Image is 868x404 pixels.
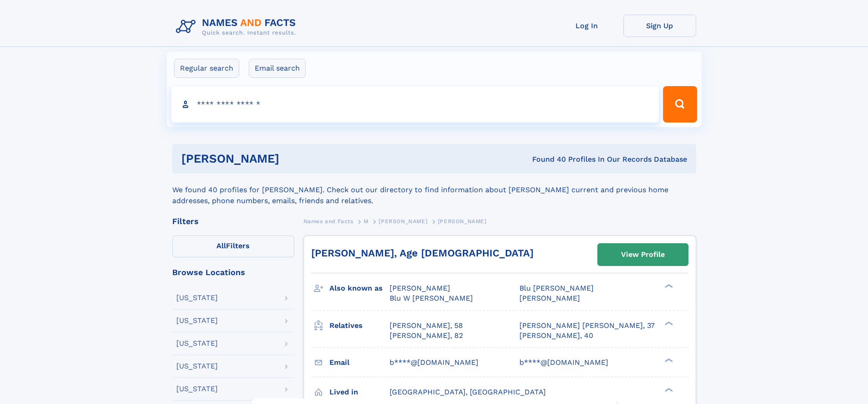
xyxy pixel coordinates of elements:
div: Found 40 Profiles In Our Records Database [406,154,687,164]
div: Browse Locations [172,268,294,276]
input: search input [171,86,659,123]
a: Sign Up [623,15,696,37]
div: [US_STATE] [176,294,218,302]
span: [PERSON_NAME] [519,294,580,302]
h3: Relatives [329,318,390,333]
div: [US_STATE] [176,385,218,393]
a: [PERSON_NAME], Age [DEMOGRAPHIC_DATA] [311,247,534,259]
div: ❯ [663,357,673,363]
a: [PERSON_NAME], 82 [390,331,463,341]
div: ❯ [663,387,673,393]
h3: Lived in [329,384,390,400]
span: [PERSON_NAME] [379,218,427,225]
span: Blu [PERSON_NAME] [519,284,594,292]
a: [PERSON_NAME] [379,215,427,227]
span: [PERSON_NAME] [390,284,450,292]
button: Search Button [663,86,697,123]
h3: Also known as [329,281,390,296]
span: [GEOGRAPHIC_DATA], [GEOGRAPHIC_DATA] [390,388,546,396]
span: M [364,218,369,225]
label: Regular search [174,59,239,78]
label: Email search [249,59,306,78]
div: [US_STATE] [176,317,218,324]
span: [PERSON_NAME] [438,218,487,225]
div: [US_STATE] [176,363,218,370]
span: Blu W [PERSON_NAME] [390,294,473,302]
h3: Email [329,355,390,370]
div: Filters [172,217,294,225]
a: M [364,215,369,227]
div: We found 40 profiles for [PERSON_NAME]. Check out our directory to find information about [PERSON... [172,174,696,206]
div: ❯ [663,320,673,326]
img: Logo Names and Facts [172,15,303,39]
div: View Profile [621,244,665,265]
a: Names and Facts [303,215,354,227]
label: Filters [172,235,294,257]
a: [PERSON_NAME] [PERSON_NAME], 37 [519,321,655,331]
a: Log In [550,15,623,37]
a: View Profile [598,244,688,266]
a: [PERSON_NAME], 40 [519,331,593,341]
div: [US_STATE] [176,340,218,347]
div: ❯ [663,283,673,289]
a: [PERSON_NAME], 58 [390,321,463,331]
span: All [216,241,226,250]
h1: [PERSON_NAME] [181,153,406,164]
